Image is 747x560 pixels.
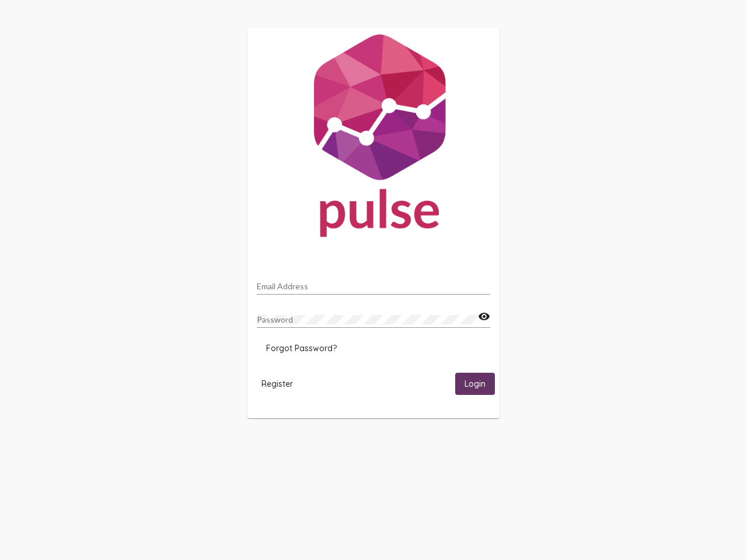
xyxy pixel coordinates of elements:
[261,379,293,389] span: Register
[478,310,490,324] mat-icon: visibility
[257,338,346,359] button: Forgot Password?
[455,373,495,394] button: Login
[247,28,500,249] img: Pulse For Good Logo
[266,343,337,353] span: Forgot Password?
[465,379,486,390] span: Login
[252,373,302,394] button: Register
